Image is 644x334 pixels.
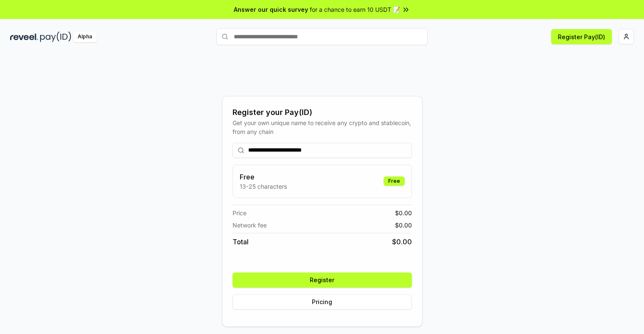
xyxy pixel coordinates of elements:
[384,176,405,186] div: Free
[233,208,246,217] span: Price
[233,107,412,118] div: Register your Pay(ID)
[395,208,412,217] span: $ 0.00
[233,118,412,136] div: Get your own unique name to receive any crypto and stablecoin, from any chain
[551,29,612,44] button: Register Pay(ID)
[240,172,287,182] h3: Free
[40,32,71,42] img: pay_id
[10,32,38,42] img: reveel_dark
[395,221,412,230] span: $ 0.00
[233,294,412,310] button: Pricing
[240,182,287,191] p: 13-25 characters
[234,5,308,14] span: Answer our quick survey
[73,32,97,42] div: Alpha
[233,273,412,288] button: Register
[310,5,400,14] span: for a chance to earn 10 USDT 📝
[233,237,249,247] span: Total
[392,237,412,247] span: $ 0.00
[233,221,267,230] span: Network fee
